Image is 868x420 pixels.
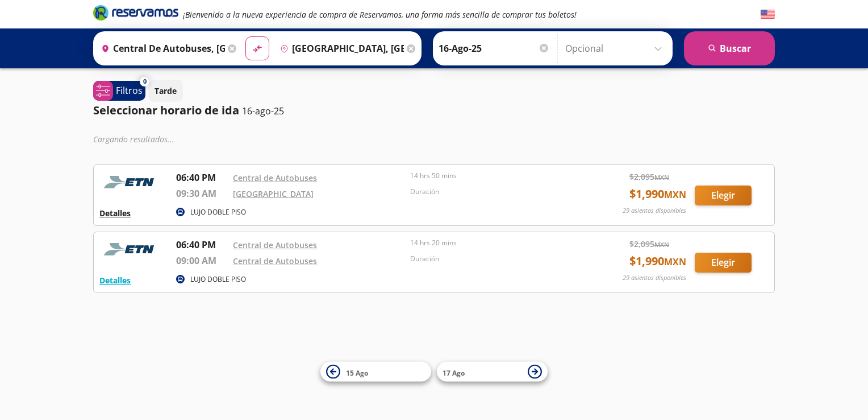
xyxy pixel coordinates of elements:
small: MXN [664,188,686,201]
p: Duración [410,187,582,197]
span: 15 Ago [346,368,368,377]
button: 17 Ago [437,362,548,382]
p: Duración [410,254,582,264]
button: English [761,7,775,22]
em: ¡Bienvenido a la nueva experiencia de compra de Reservamos, una forma más sencilla de comprar tus... [183,9,577,20]
button: 15 Ago [320,362,431,382]
button: Elegir [695,253,752,273]
a: Central de Autobuses [233,240,317,250]
input: Opcional [565,34,667,63]
p: 14 hrs 50 mins [410,171,582,181]
p: 06:40 PM [176,238,227,252]
p: 29 asientos disponibles [623,206,686,216]
p: 09:00 AM [176,254,227,267]
small: MXN [664,256,686,268]
button: 0Filtros [93,81,145,101]
img: RESERVAMOS [99,238,162,261]
button: Elegir [695,186,752,205]
p: Filtros [116,84,143,97]
span: $ 1,990 [629,186,686,203]
span: 0 [143,77,147,87]
p: Seleccionar horario de ida [93,102,239,119]
button: Detalles [99,274,131,286]
p: 14 hrs 20 mins [410,238,582,248]
a: Central de Autobuses [233,256,317,266]
input: Buscar Destino [276,34,404,63]
a: Central de Autobuses [233,172,317,183]
p: 06:40 PM [176,171,227,184]
input: Buscar Origen [97,34,225,63]
p: LUJO DOBLE PISO [190,207,246,217]
i: Brand Logo [93,4,178,21]
p: 16-ago-25 [242,104,284,118]
button: Buscar [684,31,775,65]
a: [GEOGRAPHIC_DATA] [233,188,314,199]
em: Cargando resultados ... [93,134,174,145]
p: LUJO DOBLE PISO [190,274,246,285]
p: 09:30 AM [176,187,227,200]
span: $ 1,990 [629,253,686,270]
small: MXN [654,173,669,182]
img: RESERVAMOS [99,171,162,193]
span: $ 2,095 [629,171,669,183]
input: Elegir Fecha [439,34,550,63]
span: 17 Ago [443,368,465,377]
button: Detalles [99,207,131,219]
p: 29 asientos disponibles [623,273,686,283]
p: Tarde [155,85,177,97]
small: MXN [654,240,669,249]
button: Tarde [148,80,183,102]
span: $ 2,095 [629,238,669,250]
a: Brand Logo [93,4,178,24]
